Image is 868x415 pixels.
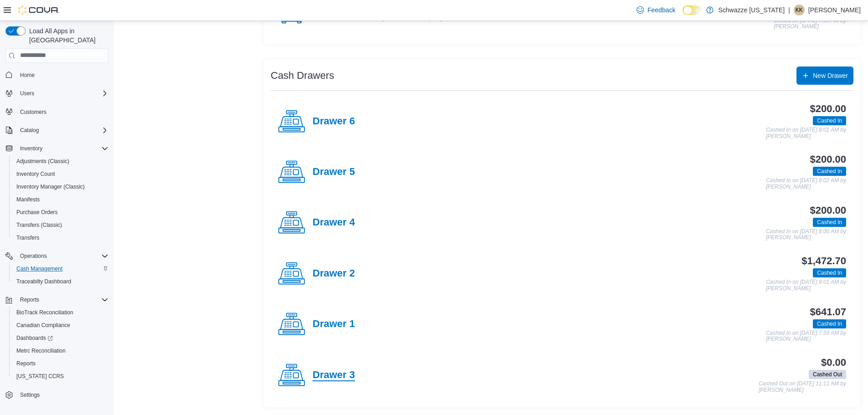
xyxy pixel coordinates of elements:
[13,371,108,382] span: Washington CCRS
[16,334,53,342] span: Dashboards
[633,1,679,19] a: Feedback
[774,18,846,30] p: Closed on [DATE] 7:59 AM by [PERSON_NAME]
[2,388,112,401] button: Settings
[9,275,112,288] button: Traceabilty Dashboard
[810,154,846,165] h3: $200.00
[16,158,69,165] span: Adjustments (Classic)
[13,194,43,205] a: Manifests
[16,69,108,81] span: Home
[813,116,846,125] span: Cashed In
[9,357,112,370] button: Reports
[16,107,50,118] a: Customers
[16,88,108,99] span: Users
[817,269,842,277] span: Cashed In
[13,207,62,218] a: Purchase Orders
[16,143,108,154] span: Inventory
[16,251,51,261] button: Operations
[13,232,108,243] span: Transfers
[16,347,66,354] span: Metrc Reconciliation
[16,209,58,216] span: Purchase Orders
[16,265,62,272] span: Cash Management
[813,268,846,277] span: Cashed In
[796,67,853,85] button: New Drawer
[2,87,112,100] button: Users
[810,205,846,216] h3: $200.00
[20,296,39,303] span: Reports
[16,360,36,367] span: Reports
[313,166,355,178] h4: Drawer 5
[817,320,842,328] span: Cashed In
[13,181,108,192] span: Inventory Manager (Classic)
[20,252,47,260] span: Operations
[26,26,108,45] span: Load All Apps in [GEOGRAPHIC_DATA]
[13,358,39,369] a: Reports
[13,307,108,318] span: BioTrack Reconciliation
[9,332,112,344] a: Dashboards
[794,5,805,15] div: Katarzyna Klimka
[13,220,66,231] a: Transfers (Classic)
[766,178,846,190] p: Cashed In on [DATE] 8:02 AM by [PERSON_NAME]
[16,389,108,400] span: Settings
[9,206,112,219] button: Purchase Orders
[16,70,38,81] a: Home
[13,263,108,274] span: Cash Management
[16,88,38,99] button: Users
[13,276,75,287] a: Traceabilty Dashboard
[13,156,108,167] span: Adjustments (Classic)
[13,371,67,382] a: [US_STATE] CCRS
[808,5,861,15] p: [PERSON_NAME]
[718,5,785,15] p: Schwazze [US_STATE]
[20,72,35,79] span: Home
[13,333,108,343] span: Dashboards
[759,381,846,393] p: Cashed Out on [DATE] 11:11 AM by [PERSON_NAME]
[766,330,846,343] p: Cashed In on [DATE] 7:59 AM by [PERSON_NAME]
[817,117,842,125] span: Cashed In
[16,125,108,136] span: Catalog
[813,218,846,227] span: Cashed In
[810,103,846,114] h3: $200.00
[817,167,842,175] span: Cashed In
[13,263,66,274] a: Cash Management
[788,5,790,15] p: |
[766,229,846,241] p: Cashed In on [DATE] 8:00 AM by [PERSON_NAME]
[18,5,59,15] img: Cova
[766,279,846,292] p: Cashed In on [DATE] 8:01 AM by [PERSON_NAME]
[313,369,355,381] h4: Drawer 3
[813,71,848,80] span: New Drawer
[313,268,355,280] h4: Drawer 2
[809,370,846,379] span: Cashed Out
[13,276,108,287] span: Traceabilty Dashboard
[813,167,846,176] span: Cashed In
[20,391,40,399] span: Settings
[16,322,70,329] span: Canadian Compliance
[801,256,846,266] h3: $1,472.70
[13,232,43,243] a: Transfers
[16,183,85,190] span: Inventory Manager (Classic)
[16,234,39,241] span: Transfers
[13,320,108,331] span: Canadian Compliance
[766,127,846,139] p: Cashed In on [DATE] 8:01 AM by [PERSON_NAME]
[2,105,112,118] button: Customers
[2,142,112,155] button: Inventory
[13,169,108,179] span: Inventory Count
[20,90,34,97] span: Users
[13,207,108,218] span: Purchase Orders
[9,370,112,383] button: [US_STATE] CCRS
[9,344,112,357] button: Metrc Reconciliation
[2,250,112,262] button: Operations
[13,169,59,179] a: Inventory Count
[313,318,355,330] h4: Drawer 1
[2,68,112,82] button: Home
[9,193,112,206] button: Manifests
[20,127,39,134] span: Catalog
[20,145,42,152] span: Inventory
[813,319,846,328] span: Cashed In
[813,370,842,379] span: Cashed Out
[271,70,334,81] h3: Cash Drawers
[13,320,74,331] a: Canadian Compliance
[20,108,46,116] span: Customers
[13,333,56,343] a: Dashboards
[9,219,112,231] button: Transfers (Classic)
[683,5,702,15] input: Dark Mode
[13,156,73,167] a: Adjustments (Classic)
